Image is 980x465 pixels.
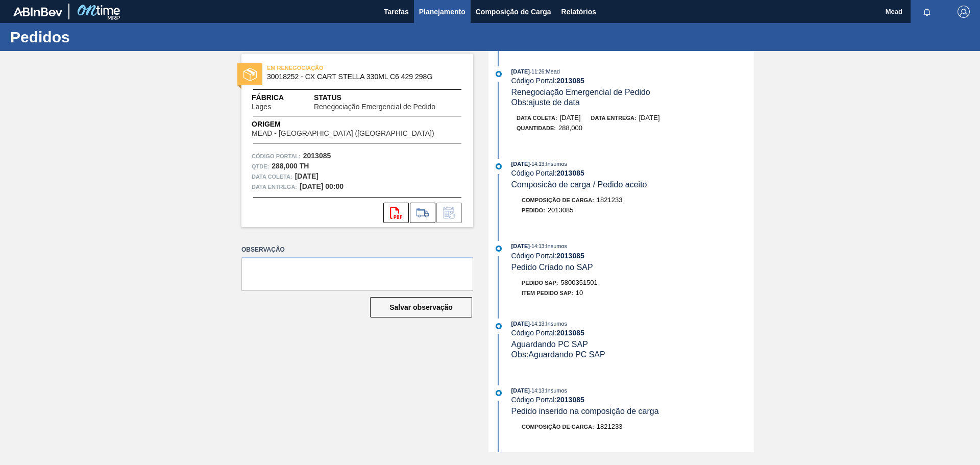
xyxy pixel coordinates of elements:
span: - 14:13 [530,321,544,327]
span: : Insumos [544,387,567,394]
strong: 2013085 [556,169,584,177]
span: - 11:26 [530,69,544,75]
img: TNhmsLtSVTkK8tSr43FrP2fwEKptu5GPRR3wAAAABJRU5ErkJggg== [13,7,62,16]
span: 10 [576,289,583,297]
span: Obs: ajuste de data [511,98,580,107]
strong: [DATE] [295,172,318,180]
span: Data coleta: [517,115,557,121]
span: Composicão de carga / Pedido aceito [511,180,647,189]
img: status [243,68,257,81]
span: : Insumos [544,161,567,167]
span: Pedido inserido na composição de carga [511,407,659,415]
span: Pedido SAP: [522,280,558,286]
span: - 14:13 [530,243,544,249]
span: [DATE] [511,321,530,327]
div: Código Portal: [511,396,754,404]
span: 2013085 [548,206,574,214]
span: EM RENEGOCIAÇÃO [267,63,410,73]
strong: 2013085 [303,152,331,160]
div: Ir para Composição de Carga [410,203,435,223]
span: Fábrica [252,92,303,103]
img: atual [496,246,502,252]
span: : Mead [544,68,560,75]
div: Código Portal: [511,77,754,85]
span: Renegociação Emergencial de Pedido [314,103,435,111]
span: 30018252 - CX CART STELLA 330ML C6 429 298G [267,73,452,81]
label: Observação [241,242,473,257]
span: [DATE] [560,114,581,121]
span: - 14:13 [530,388,544,394]
div: Código Portal: [511,169,754,177]
strong: 288,000 TH [272,162,309,170]
img: atual [496,163,502,169]
span: Quantidade : [517,125,556,131]
span: Composição de Carga : [522,424,594,430]
span: : Insumos [544,321,567,327]
div: Código Portal: [511,252,754,260]
img: atual [496,390,502,396]
button: Salvar observação [370,297,472,317]
strong: 2013085 [556,77,584,85]
div: Código Portal: [511,329,754,337]
span: Pedido : [522,207,545,213]
span: Qtde : [252,161,269,172]
span: Aguardando PC SAP [511,340,588,349]
span: [DATE] [511,387,530,394]
span: - 14:13 [530,161,544,167]
img: Logout [958,6,970,18]
strong: 2013085 [556,252,584,260]
span: Data coleta: [252,172,292,182]
span: Obs: Aguardando PC SAP [511,350,605,359]
span: Data entrega: [591,115,636,121]
span: Data entrega: [252,182,297,192]
span: Composição de Carga : [522,197,594,203]
span: Planejamento [419,6,465,18]
span: Tarefas [384,6,409,18]
span: 5800351501 [561,279,598,286]
span: Composição de Carga [476,6,551,18]
span: [DATE] [639,114,660,121]
span: [DATE] [511,68,530,75]
strong: 2013085 [556,329,584,337]
span: [DATE] [511,243,530,249]
h1: Pedidos [10,31,191,43]
span: 1821233 [597,423,623,430]
strong: [DATE] 00:00 [300,182,344,190]
span: 1821233 [597,196,623,204]
span: Origem [252,119,463,130]
span: : Insumos [544,243,567,249]
span: Renegociação Emergencial de Pedido [511,88,650,96]
span: Lages [252,103,271,111]
img: atual [496,323,502,329]
div: Informar alteração no pedido [436,203,462,223]
span: Pedido Criado no SAP [511,263,593,272]
span: Relatórios [561,6,596,18]
button: Notificações [911,5,943,19]
span: Item pedido SAP: [522,290,573,296]
strong: 2013085 [556,396,584,404]
img: atual [496,71,502,77]
span: Status [314,92,463,103]
span: [DATE] [511,161,530,167]
div: Abrir arquivo PDF [383,203,409,223]
span: Código Portal: [252,151,301,161]
span: MEAD - [GEOGRAPHIC_DATA] ([GEOGRAPHIC_DATA]) [252,130,434,137]
span: 288,000 [558,124,582,132]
